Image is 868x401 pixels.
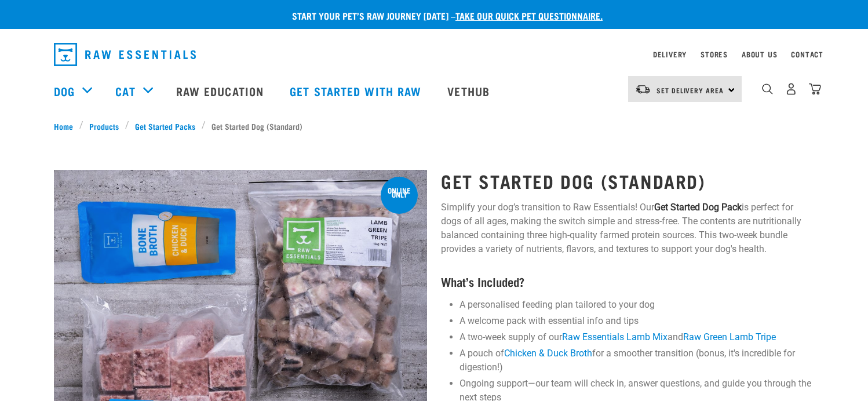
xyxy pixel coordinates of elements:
img: Raw Essentials Logo [54,43,196,66]
li: A two-week supply of our and [459,330,814,344]
img: van-moving.png [635,84,651,94]
a: Get Started Packs [129,120,202,132]
h1: Get Started Dog (Standard) [441,170,814,191]
a: take our quick pet questionnaire. [455,13,603,18]
img: home-icon-1@2x.png [762,83,773,94]
a: About Us [742,52,777,56]
a: Chicken & Duck Broth [504,348,592,359]
a: Dog [54,82,75,100]
a: Products [83,120,125,132]
span: Set Delivery Area [657,88,724,92]
img: user.png [785,83,797,95]
li: A welcome pack with essential info and tips [459,314,814,328]
img: home-icon@2x.png [809,83,821,95]
a: Raw Essentials Lamb Mix [562,331,668,342]
a: Raw Green Lamb Tripe [683,331,776,342]
a: Delivery [653,52,687,56]
li: A pouch of for a smoother transition (bonus, it's incredible for digestion!) [459,347,814,374]
a: Stores [701,52,728,56]
a: Cat [115,82,135,100]
nav: dropdown navigation [45,38,823,71]
a: Vethub [436,68,504,114]
strong: What’s Included? [441,278,524,285]
p: Simplify your dog’s transition to Raw Essentials! Our is perfect for dogs of all ages, making the... [441,200,814,256]
nav: breadcrumbs [54,120,814,132]
a: Home [54,120,79,132]
li: A personalised feeding plan tailored to your dog [459,298,814,312]
a: Get started with Raw [278,68,436,114]
a: Contact [791,52,823,56]
a: Raw Education [165,68,278,114]
strong: Get Started Dog Pack [654,202,742,213]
